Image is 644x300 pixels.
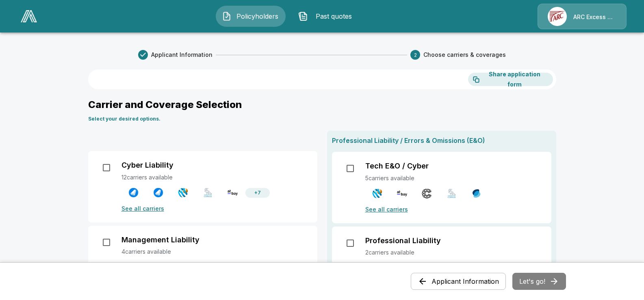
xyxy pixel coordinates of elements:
[235,11,280,21] span: Policyholders
[121,161,173,170] p: Cyber Liability
[254,189,261,196] p: + 7
[422,188,432,199] img: Coalition
[365,248,542,257] p: 2 carriers available
[203,188,213,198] img: Corvus
[292,6,362,27] button: Past quotes IconPast quotes
[332,136,551,145] p: Professional Liability / Errors & Omissions (E&O)
[151,51,212,59] span: Applicant Information
[423,51,506,59] span: Choose carriers & coverages
[468,73,553,86] button: Share application form
[411,273,506,290] button: Applicant Information
[414,52,417,58] text: 2
[365,205,542,214] p: See all carriers
[88,115,556,123] p: Select your desired options.
[128,188,139,198] img: Cowbell
[153,188,163,198] img: Cowbell
[447,188,457,199] img: Corvus
[121,173,308,181] p: 12 carriers available
[298,11,308,21] img: Past quotes Icon
[365,236,441,245] p: Professional Liability
[471,188,481,199] img: CFC
[216,6,286,27] button: Policyholders IconPolicyholders
[222,11,232,21] img: Policyholders Icon
[372,188,382,199] img: Tokio Marine HCC
[21,10,37,22] img: AA Logo
[121,204,308,213] p: See all carriers
[397,188,407,199] img: At-Bay
[121,247,308,256] p: 4 carriers available
[365,162,429,171] p: Tech E&O / Cyber
[121,235,199,244] p: Management Liability
[88,97,556,112] p: Carrier and Coverage Selection
[311,11,356,21] span: Past quotes
[365,174,542,182] p: 5 carriers available
[178,188,188,198] img: Tokio Marine HCC
[228,188,238,198] img: At-Bay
